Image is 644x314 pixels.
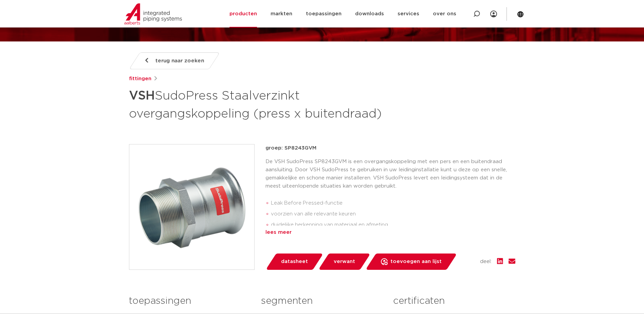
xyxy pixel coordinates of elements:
[155,55,204,66] span: terug naar zoeken
[265,144,515,152] p: groep: SP8243GVM
[129,294,251,308] h3: toepassingen
[334,256,355,267] span: verwant
[393,294,515,308] h3: certificaten
[480,258,492,266] span: deel:
[281,256,308,267] span: datasheet
[129,144,254,269] img: Product Image for VSH SudoPress Staalverzinkt overgangskoppeling (press x buitendraad)
[271,209,515,220] li: voorzien van alle relevante keuren
[265,254,323,270] a: datasheet
[129,52,220,69] a: terug naar zoeken
[318,254,370,270] a: verwant
[265,228,515,237] div: lees meer
[129,90,155,102] strong: VSH
[129,86,384,122] h1: SudoPress Staalverzinkt overgangskoppeling (press x buitendraad)
[129,75,151,83] a: fittingen
[271,220,515,230] li: duidelijke herkenning van materiaal en afmeting
[261,294,383,308] h3: segmenten
[265,158,515,190] p: De VSH SudoPress SP8243GVM is een overgangskoppeling met een pers en een buitendraad aansluiting....
[271,198,515,209] li: Leak Before Pressed-functie
[390,256,442,267] span: toevoegen aan lijst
